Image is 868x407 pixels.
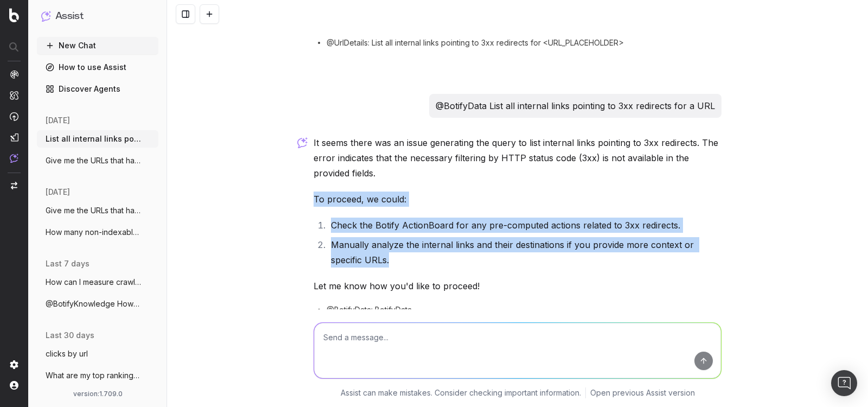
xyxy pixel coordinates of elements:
h1: Assist [55,9,84,24]
li: Check the Botify ActionBoard for any pre-computed actions related to 3xx redirects. [328,218,722,233]
span: last 30 days [46,330,94,341]
p: It seems there was an issue generating the query to list internal links pointing to 3xx redirects... [314,135,722,181]
a: Open previous Assist version [590,387,695,398]
img: Setting [10,360,18,369]
button: How many non-indexables URLs do I have o [37,224,158,241]
p: @BotifyData List all internal links pointing to 3xx redirects for a URL [436,98,715,113]
img: Botify logo [9,8,19,22]
img: Analytics [10,70,18,79]
img: Studio [10,133,18,142]
button: Assist [41,9,154,24]
button: How can I measure crawl budget in Botify [37,274,158,291]
img: Switch project [11,182,17,189]
button: What are my top ranking pages? [37,367,158,384]
span: Give me the URLs that has lost the most [46,155,141,166]
img: My account [10,381,18,390]
div: version: 1.709.0 [41,390,154,398]
button: clicks by url [37,345,158,363]
span: [DATE] [46,187,70,198]
img: Botify assist logo [297,137,308,148]
button: Give me the URLs that has lost the most [37,202,158,219]
span: [DATE] [46,115,70,126]
span: List all internal links pointing to 3xx [46,133,141,144]
div: Open Intercom Messenger [831,370,857,396]
a: How to use Assist [37,59,158,76]
span: last 7 days [46,258,90,269]
p: To proceed, we could: [314,192,722,207]
button: @BotifyKnowledge How can I measure crawl [37,295,158,313]
button: Give me the URLs that has lost the most [37,152,158,169]
button: New Chat [37,37,158,54]
span: What are my top ranking pages? [46,370,141,381]
span: How many non-indexables URLs do I have o [46,227,141,238]
img: Assist [10,154,18,163]
span: clicks by url [46,348,88,359]
span: @BotifyData: BotifyData [327,304,412,315]
img: Intelligence [10,91,18,100]
p: Assist can make mistakes. Consider checking important information. [341,387,581,398]
img: Assist [41,11,51,21]
p: Let me know how you'd like to proceed! [314,278,722,294]
a: Discover Agents [37,80,158,98]
button: List all internal links pointing to 3xx [37,130,158,148]
li: Manually analyze the internal links and their destinations if you provide more context or specifi... [328,237,722,268]
span: How can I measure crawl budget in Botify [46,277,141,288]
span: Give me the URLs that has lost the most [46,205,141,216]
span: @BotifyKnowledge How can I measure crawl [46,298,141,309]
img: Activation [10,112,18,121]
span: @UrlDetails: List all internal links pointing to 3xx redirects for <URL_PLACEHOLDER> [327,37,624,48]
